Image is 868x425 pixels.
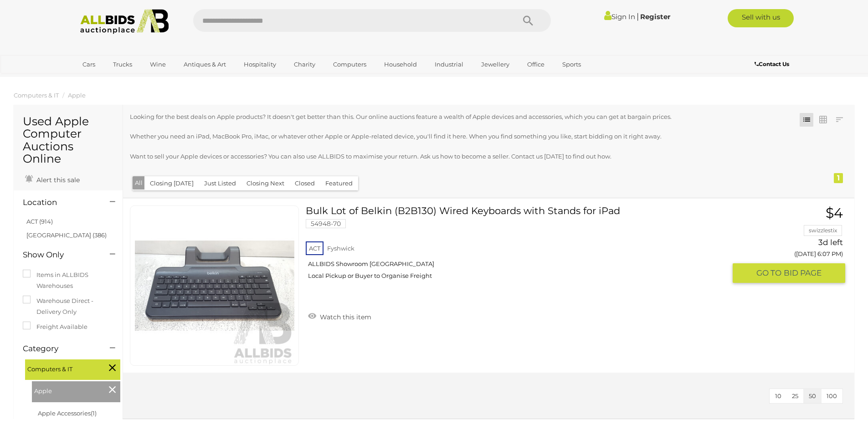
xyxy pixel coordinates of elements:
a: Hospitality [238,57,282,72]
span: Computers & IT [27,362,96,374]
span: 50 [809,392,816,399]
a: [GEOGRAPHIC_DATA] [77,72,153,87]
h4: Show Only [23,251,96,259]
a: Sign In [604,12,635,21]
a: $4 swizzlestix 3d left ([DATE] 6:07 PM) GO TOBID PAGE [740,205,845,284]
p: Want to sell your Apple devices or accessories? You can also use ALLBIDS to maximise your return.... [130,151,781,162]
a: Sports [556,57,587,72]
span: 10 [775,392,781,399]
a: Jewellery [475,57,515,72]
span: Apple [34,384,103,396]
h4: Location [23,198,96,207]
span: Alert this sale [34,176,80,184]
a: Wine [144,57,172,72]
span: BID PAGE [784,268,822,278]
a: Watch this item [306,309,374,323]
label: Warehouse Direct - Delivery Only [23,296,113,317]
span: 100 [827,392,837,399]
img: 54948-70a.jpg [135,206,294,365]
span: GO TO [756,268,784,278]
b: Contact Us [755,61,789,67]
button: 50 [803,389,822,403]
a: Apple Accessories(1) [38,410,97,417]
h4: Category [23,344,96,353]
button: Search [505,9,551,32]
p: Looking for the best deals on Apple products? It doesn't get better than this. Our online auction... [130,112,781,122]
label: Items in ALLBIDS Warehouses [23,270,113,291]
img: Allbids.com.au [75,9,174,34]
a: Antiques & Art [178,57,232,72]
button: All [133,176,145,189]
button: 25 [786,389,804,403]
a: Computers [327,57,372,72]
a: Sell with us [728,9,794,27]
a: [GEOGRAPHIC_DATA] (386) [26,231,107,239]
button: Featured [320,176,358,190]
a: Alert this sale [23,172,82,186]
a: Contact Us [755,59,791,69]
a: Register [640,12,670,21]
span: 25 [792,392,798,399]
button: 100 [821,389,842,403]
a: Apple [68,92,86,99]
a: ACT (914) [26,218,53,225]
span: (1) [91,410,97,417]
span: | [637,11,639,21]
button: 10 [770,389,787,403]
button: Closed [289,176,320,190]
button: Closing [DATE] [144,176,199,190]
label: Freight Available [23,322,87,332]
a: Trucks [107,57,138,72]
a: Cars [77,57,101,72]
a: Charity [288,57,321,72]
span: Watch this item [318,313,371,321]
div: 1 [834,173,843,183]
a: Computers & IT [14,92,59,99]
button: Just Listed [199,176,241,190]
button: Closing Next [241,176,290,190]
button: GO TOBID PAGE [733,263,845,283]
a: Household [378,57,423,72]
span: $4 [826,205,843,221]
a: Bulk Lot of Belkin (B2B130) Wired Keyboards with Stands for iPad 54948-70 ACT Fyshwick ALLBIDS Sh... [313,205,725,287]
a: Office [521,57,550,72]
p: Whether you need an iPad, MacBook Pro, iMac, or whatever other Apple or Apple-related device, you... [130,131,781,142]
h1: Used Apple Computer Auctions Online [23,115,113,165]
a: Industrial [429,57,469,72]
